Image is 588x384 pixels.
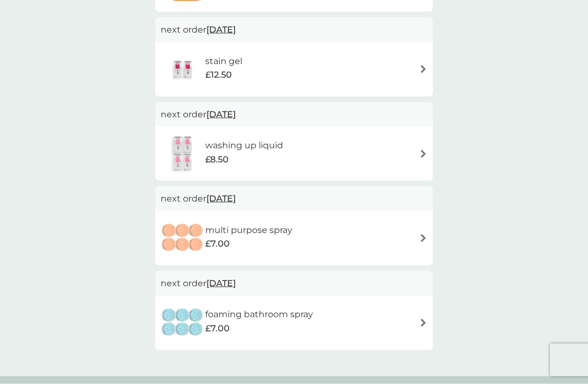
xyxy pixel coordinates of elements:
span: £12.50 [205,68,232,82]
img: arrow right [419,65,427,73]
h6: washing up liquid [205,139,283,153]
span: £8.50 [205,153,229,167]
img: arrow right [419,150,427,158]
p: next order [161,108,427,122]
img: arrow right [419,234,427,242]
span: [DATE] [206,188,236,209]
span: £7.00 [205,237,230,251]
img: arrow right [419,319,427,327]
h6: multi purpose spray [205,223,292,237]
img: stain gel [161,51,205,89]
p: next order [161,23,427,37]
span: [DATE] [206,19,236,40]
span: £7.00 [205,322,230,336]
span: [DATE] [206,104,236,125]
p: next order [161,192,427,206]
h6: foaming bathroom spray [205,307,313,322]
img: multi purpose spray [161,219,205,257]
h6: stain gel [205,54,242,68]
p: next order [161,276,427,291]
img: foaming bathroom spray [161,304,205,342]
img: washing up liquid [161,135,205,173]
span: [DATE] [206,273,236,294]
